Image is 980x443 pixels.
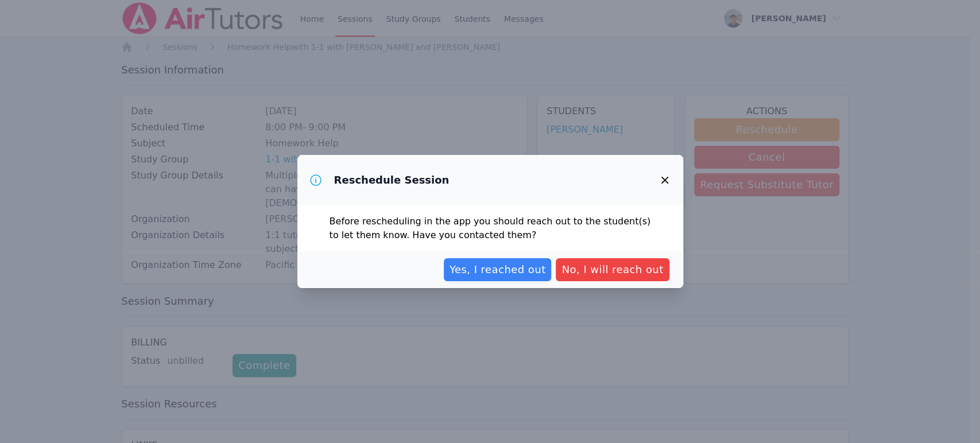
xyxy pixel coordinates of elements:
p: Before rescheduling in the app you should reach out to the student(s) to let them know. Have you ... [330,215,651,242]
span: No, I will reach out [561,262,663,278]
button: No, I will reach out [556,258,669,281]
button: Yes, I reached out [444,258,552,281]
h3: Reschedule Session [334,173,450,187]
span: Yes, I reached out [450,262,546,278]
